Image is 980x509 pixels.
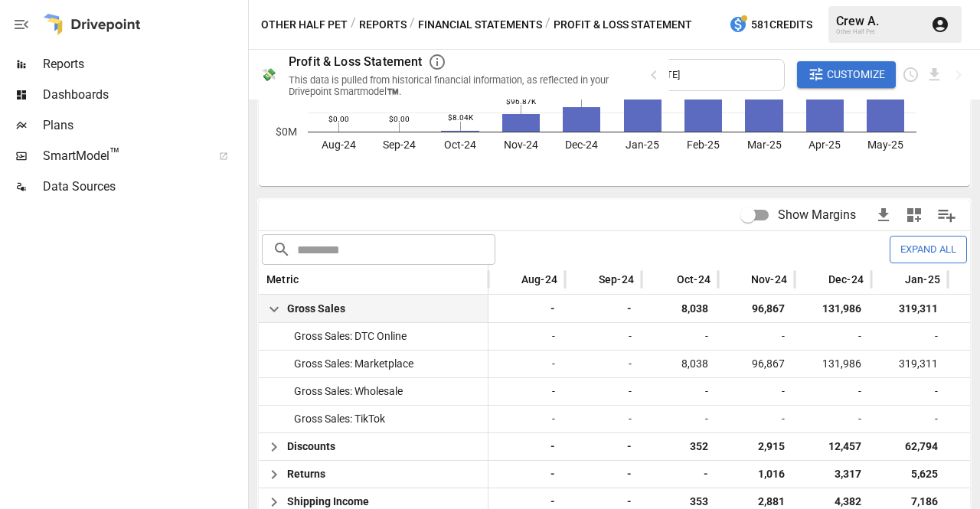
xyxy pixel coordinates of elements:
span: 96,867 [726,295,787,322]
span: - [779,323,787,350]
span: - [550,323,557,350]
span: Shipping Income [287,495,369,507]
div: Crew A. [836,14,922,28]
div: Other Half Pet [836,28,922,35]
span: - [703,323,710,350]
button: Sort [728,269,750,290]
button: Sort [959,269,980,290]
span: 319,311 [879,295,940,322]
span: - [703,378,710,405]
span: 1,016 [726,461,787,488]
span: Gross Sales: DTC Online [288,330,407,342]
button: Reports [359,15,407,34]
text: Aug-24 [322,139,356,151]
text: $96.87K [506,97,537,106]
span: - [626,378,634,405]
text: Dec-24 [565,139,598,151]
span: - [626,406,634,432]
span: 581 Credits [751,15,812,34]
span: Discounts [287,440,335,452]
div: / [410,15,415,34]
span: - [625,295,634,322]
span: 319,311 [879,351,940,377]
span: - [550,351,557,377]
span: ™ [109,145,120,164]
text: May-25 [867,139,903,151]
span: 352 [649,433,710,460]
div: Profit & Loss Statement [289,54,422,69]
span: Nov-24 [751,272,787,287]
span: 8,038 [649,351,710,377]
span: Gross Sales: Wholesale [288,385,403,397]
span: Jan-25 [905,272,940,287]
text: Feb-25 [687,139,720,151]
span: - [856,323,864,350]
span: - [550,406,557,432]
span: 131,986 [802,351,864,377]
text: $0.00 [328,115,349,123]
span: Gross Sales: Marketplace [288,357,413,370]
text: Jan-25 [626,139,659,151]
button: Financial Statements [418,15,542,34]
button: 581Credits [723,11,818,39]
text: Apr-25 [808,139,841,151]
span: Show Margins [778,206,856,224]
text: $8.04K [448,113,474,122]
span: Returns [287,468,325,480]
button: Download report [926,66,943,83]
button: Sort [654,269,675,290]
span: 3,317 [802,461,864,488]
span: - [625,433,634,460]
span: - [856,378,864,405]
text: $0.00 [389,115,410,123]
span: Dec-24 [828,272,864,287]
button: Sort [805,269,827,290]
div: / [351,15,356,34]
button: Sort [498,269,520,290]
button: Sort [300,269,322,290]
span: 2,915 [726,433,787,460]
span: - [701,461,710,488]
span: Gross Sales: TikTok [288,413,385,425]
span: Aug-24 [521,272,557,287]
span: - [626,323,634,350]
span: - [933,406,940,432]
div: 💸 [261,67,276,82]
button: Sort [882,269,903,290]
span: 96,867 [726,351,787,377]
text: Nov-24 [504,139,538,151]
span: Reports [43,55,245,73]
span: Dashboards [43,86,245,104]
button: Customize [797,61,897,89]
div: / [545,15,550,34]
span: 5,625 [879,461,940,488]
button: Sort [576,269,597,290]
span: Customize [827,65,885,84]
div: This data is pulled from historical financial information, as reflected in your Drivepoint Smartm... [289,74,626,97]
span: - [626,351,634,377]
span: - [548,433,557,460]
span: Metric [266,272,299,287]
span: - [779,406,787,432]
span: - [703,406,710,432]
span: - [625,461,634,488]
span: 12,457 [802,433,864,460]
text: Oct-24 [444,139,476,151]
span: Plans [43,116,245,135]
span: Gross Sales [287,302,345,315]
button: Expand All [890,236,967,263]
span: Sep-24 [599,272,634,287]
text: Mar-25 [747,139,782,151]
span: - [548,295,557,322]
span: - [933,378,940,405]
button: Manage Columns [929,198,964,233]
text: Sep-24 [383,139,416,151]
span: SmartModel [43,147,202,165]
span: - [856,406,864,432]
span: - [779,378,787,405]
span: - [933,323,940,350]
span: Oct-24 [677,272,710,287]
span: - [550,378,557,405]
span: 131,986 [802,295,864,322]
span: 8,038 [649,295,710,322]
